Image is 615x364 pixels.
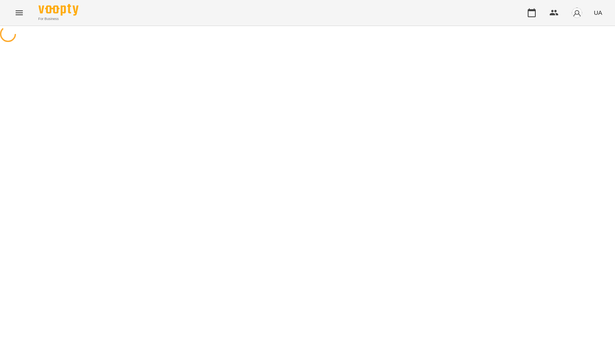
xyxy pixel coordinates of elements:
button: Menu [10,3,29,22]
img: avatar_s.png [571,7,583,18]
span: UA [594,8,602,17]
img: Voopty Logo [38,4,78,16]
span: For Business [38,16,78,22]
button: UA [591,5,605,20]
